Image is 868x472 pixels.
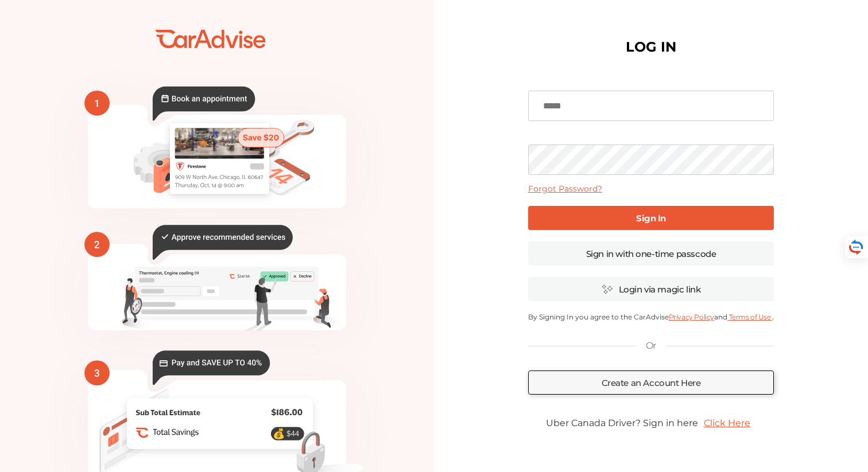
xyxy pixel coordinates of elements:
a: Click Here [698,412,756,434]
span: Uber Canada Driver? Sign in here [546,418,698,428]
a: Sign In [528,206,774,230]
img: magic_icon.32c66aac.svg [602,284,613,295]
p: Or [646,340,656,352]
a: Privacy Policy [669,313,714,321]
h1: LOG IN [626,41,676,53]
a: Login via magic link [528,277,774,301]
p: By Signing In you agree to the CarAdvise and . [528,313,774,321]
a: Create an Account Here [528,370,774,395]
a: Forgot Password? [528,184,602,194]
a: Terms of Use [727,313,772,321]
text: 💰 [273,428,285,440]
a: Sign in with one-time passcode [528,241,774,266]
b: Sign In [636,213,666,224]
